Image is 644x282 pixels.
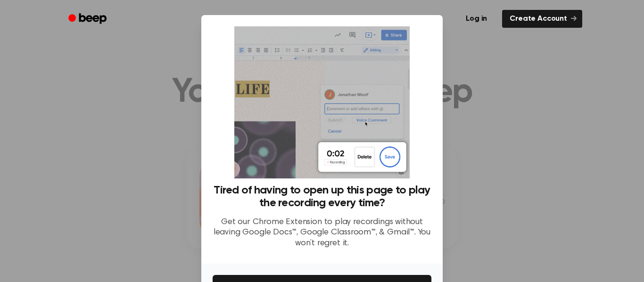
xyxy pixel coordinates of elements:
[456,8,496,30] a: Log in
[502,10,582,28] a: Create Account
[234,26,409,178] img: Beep extension in action
[213,217,431,249] p: Get our Chrome Extension to play recordings without leaving Google Docs™, Google Classroom™, & Gm...
[213,184,431,209] h3: Tired of having to open up this page to play the recording every time?
[62,10,115,28] a: Beep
